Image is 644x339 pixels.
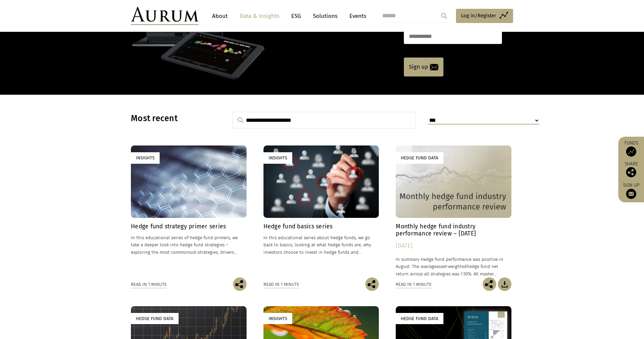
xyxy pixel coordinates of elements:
[209,10,231,22] a: About
[396,152,443,163] div: Hedge Fund Data
[131,234,247,255] p: In this educational series of hedge fund primers, we take a deeper look into hedge fund strategie...
[396,256,511,277] p: In summary Hedge fund performance was positive in August. The average hedge fund net return acros...
[626,189,636,199] img: Sign up to our newsletter
[365,277,379,291] img: Share this post
[131,113,215,123] h3: Most recent
[346,10,366,22] a: Events
[396,313,443,324] div: Hedge Fund Data
[233,277,247,291] img: Share this post
[237,117,244,123] img: search.svg
[396,281,432,288] div: Read in 1 minute
[498,277,511,291] img: Download Article
[263,281,299,288] div: Read in 1 minute
[236,10,283,22] a: Data & Insights
[626,146,636,157] img: Access Funds
[461,12,496,20] span: Log in/Register
[483,277,496,291] img: Share this post
[288,10,304,22] a: ESG
[437,9,451,23] input: Submit
[626,167,636,177] img: Share this post
[622,182,641,199] a: Sign up
[131,313,179,324] div: Hedge Fund Data
[263,223,379,230] h4: Hedge fund basics series
[131,223,247,230] h4: Hedge fund strategy primer series
[131,145,247,277] a: Insights Hedge fund strategy primer series In this educational series of hedge fund primers, we t...
[396,223,511,237] h4: Monthly hedge fund industry performance review – [DATE]
[430,64,438,70] img: email-icon
[131,281,167,288] div: Read in 1 minute
[131,7,199,25] img: Aurum
[396,145,511,277] a: Hedge Fund Data Monthly hedge fund industry performance review – [DATE] [DATE] In summary Hedge f...
[263,234,379,255] p: In this educational series about hedge funds, we go back to basics, looking at what hedge funds a...
[436,264,467,269] span: asset-weighted
[189,250,218,255] span: sub-strategies
[263,145,379,277] a: Insights Hedge fund basics series In this educational series about hedge funds, we go back to bas...
[622,162,641,177] div: Share
[131,152,160,163] div: Insights
[309,10,341,22] a: Solutions
[622,140,641,157] a: Funds
[404,58,443,76] a: Sign up
[396,241,511,251] div: [DATE]
[263,313,292,324] div: Insights
[456,9,513,23] a: Log in/Register
[263,152,292,163] div: Insights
